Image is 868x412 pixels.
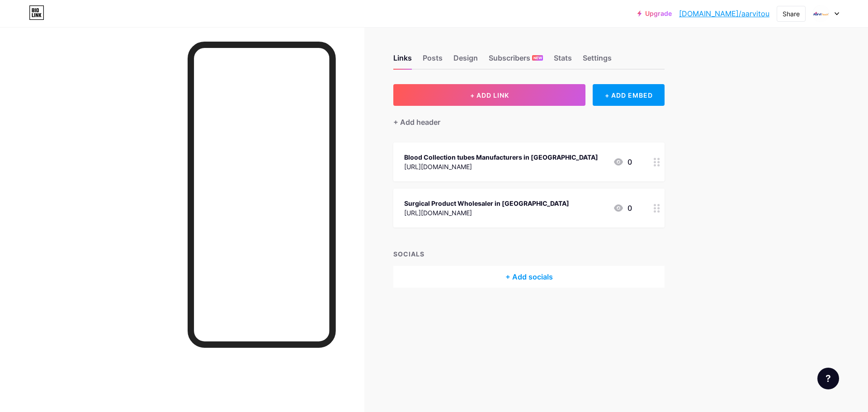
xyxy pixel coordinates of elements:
[593,84,665,106] div: + ADD EMBED
[554,52,572,69] div: Stats
[393,52,412,69] div: Links
[404,208,569,218] div: [URL][DOMAIN_NAME]
[637,10,672,17] a: Upgrade
[393,117,440,128] div: + Add header
[393,84,585,106] button: + ADD LINK
[404,199,569,208] div: Surgical Product Wholesaler in [GEOGRAPHIC_DATA]
[404,162,598,171] div: [URL][DOMAIN_NAME]
[783,9,800,19] div: Share
[533,55,542,61] span: NEW
[393,266,665,288] div: + Add socials
[583,52,612,69] div: Settings
[423,52,443,69] div: Posts
[679,8,769,19] a: [DOMAIN_NAME]/aarvitou
[404,152,598,162] div: Blood Collection tubes Manufacturers in [GEOGRAPHIC_DATA]
[812,5,830,22] img: Aarvi Touch
[613,156,632,167] div: 0
[470,91,509,99] span: + ADD LINK
[489,52,543,69] div: Subscribers
[393,249,665,259] div: SOCIALS
[613,203,632,213] div: 0
[453,52,478,69] div: Design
